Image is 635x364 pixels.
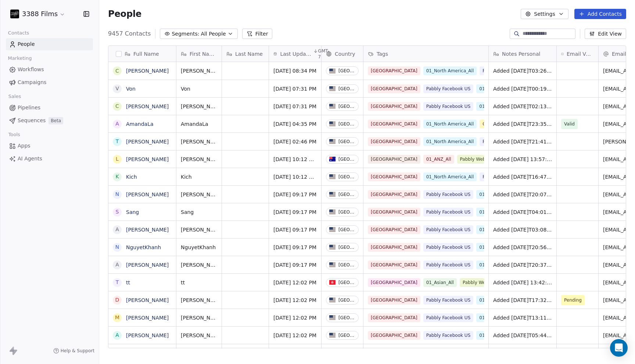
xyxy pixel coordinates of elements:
span: 01_North America_All [476,190,530,199]
span: 01_North America_All [476,261,530,269]
span: Added [DATE]T21:41:11+0000 via Pabbly Connect, Location Country: [GEOGRAPHIC_DATA], Facebook Lead... [493,138,552,145]
span: [GEOGRAPHIC_DATA] [368,331,420,340]
span: Campaigns [18,79,46,86]
span: tt [181,279,217,286]
span: [GEOGRAPHIC_DATA] [368,313,420,322]
span: [PERSON_NAME] [181,332,217,339]
span: Pabbly Facebook US [423,313,474,322]
span: [GEOGRAPHIC_DATA] [368,296,420,305]
div: [GEOGRAPHIC_DATA] [338,333,355,338]
a: AmandaLa [126,121,154,127]
span: [DATE] 08:34 PM [273,67,317,74]
div: [GEOGRAPHIC_DATA] [338,86,355,91]
span: Kich [181,173,217,181]
span: [DATE] 09:17 PM [273,208,317,216]
div: Open Intercom Messenger [610,339,628,357]
a: Help & Support [53,348,94,354]
span: Apps [18,142,31,150]
div: N [115,243,119,251]
span: [DATE] 10:12 AM [273,156,317,163]
span: Added [DATE]T03:26:25+0000 via Pabbly Connect, Location Country: [GEOGRAPHIC_DATA], Facebook Lead... [493,67,552,74]
span: Full Name [133,50,159,58]
span: Pabbly Facebook US [480,137,530,146]
span: [PERSON_NAME] [181,67,217,74]
span: Workflows [18,66,44,73]
span: AmandaLa [181,120,217,128]
span: Segments: [172,30,199,38]
span: [DATE] 07:31 PM [273,103,317,110]
span: 01_North America_All [476,243,530,252]
div: N [115,190,119,198]
a: Campaigns [6,76,93,88]
span: Email Verification Status [567,50,594,58]
span: Von [181,85,217,92]
span: [PERSON_NAME] [181,103,217,110]
span: [DATE] 09:17 PM [273,226,317,233]
a: [PERSON_NAME] [126,156,169,162]
span: [GEOGRAPHIC_DATA] [368,84,420,93]
a: [PERSON_NAME] [126,192,169,197]
span: [GEOGRAPHIC_DATA] [368,225,420,234]
span: [GEOGRAPHIC_DATA] [368,120,420,128]
span: Added [DATE]T20:07:06+0000 via Pabbly Connect, Location Country: [GEOGRAPHIC_DATA], Facebook Lead... [493,191,552,198]
span: Pabbly Facebook US [423,190,474,199]
span: [GEOGRAPHIC_DATA] [368,66,420,75]
span: Pending [564,296,582,304]
span: NguyetKhanh [181,244,217,251]
span: 3388 Films [22,9,58,19]
span: Sequences [18,117,46,124]
span: [DATE] 10:12 AM [273,173,317,181]
span: [PERSON_NAME] [181,191,217,198]
span: Notes Personal [502,50,540,58]
span: Added [DATE]T00:19:15+0000 via Pabbly Connect, Location Country: [GEOGRAPHIC_DATA], Facebook Lead... [493,85,552,92]
a: [PERSON_NAME] [126,332,169,338]
span: Pabbly Website [457,155,497,164]
a: [PERSON_NAME] [126,262,169,268]
div: C [115,67,119,75]
div: Full Name [108,46,176,62]
span: Added [DATE]T16:47:18+0000 via Pabbly Connect, Location Country: [GEOGRAPHIC_DATA], Facebook Lead... [493,173,552,181]
div: A [115,331,119,339]
img: 3388Films_Logo_White.jpg [10,10,19,18]
div: K [115,173,119,181]
span: Help & Support [61,348,94,354]
span: [PERSON_NAME] [181,156,217,163]
button: Filter [242,29,273,39]
span: Added [DATE]T04:01:09+0000 via Pabbly Connect, Location Country: [GEOGRAPHIC_DATA], Facebook Lead... [493,208,552,216]
span: Added [DATE]T13:11:02+0000 via Pabbly Connect, Location Country: [GEOGRAPHIC_DATA], Facebook Lead... [493,314,552,321]
span: Added [DATE]T20:37:23+0000 via Pabbly Connect, Location Country: [GEOGRAPHIC_DATA], Facebook Lead... [493,261,552,269]
span: [DATE] 12:02 PM [273,332,317,339]
a: [PERSON_NAME] [126,139,169,145]
div: [GEOGRAPHIC_DATA] [338,139,355,144]
span: 01_North America_All [476,84,530,93]
span: [DATE] 12:02 PM [273,314,317,321]
span: Pabbly Facebook US [423,208,474,216]
span: [DATE] 09:17 PM [273,261,317,269]
span: Added [DATE]T03:08:49+0000 via Pabbly Connect, Location Country: [GEOGRAPHIC_DATA], Facebook Lead... [493,226,552,233]
div: D [115,296,119,304]
span: [GEOGRAPHIC_DATA] [368,243,420,252]
span: [GEOGRAPHIC_DATA] [368,172,420,181]
span: Added [DATE]T05:44:28+0000 via Pabbly Connect, Location Country: [GEOGRAPHIC_DATA], Facebook Lead... [493,332,552,339]
div: Last Name [222,46,269,62]
span: [GEOGRAPHIC_DATA] [368,190,420,199]
span: 01_North America_All [476,296,530,305]
span: Pabbly Facebook US [480,172,530,181]
span: Pabbly Website [460,278,499,287]
div: V [115,85,119,92]
a: Sang [126,209,139,215]
span: [DATE] 12:02 PM [273,296,317,304]
a: SequencesBeta [6,114,93,127]
div: Tags [363,46,488,62]
span: 01_North America_All [476,313,530,322]
a: AI Agents [6,153,93,165]
span: Pabbly Facebook US [423,225,474,234]
span: 01_North America_All [476,331,530,340]
span: Added [DATE] 13:42:25 via Pabbly Connect, Location Country: [GEOGRAPHIC_DATA], 3388 Films Subscri... [493,279,552,286]
span: [PERSON_NAME] [181,296,217,304]
a: People [6,38,93,50]
span: Contacts [5,28,32,39]
span: 01_Asian_All [423,278,457,287]
span: People [18,40,35,48]
span: Email [612,50,626,58]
